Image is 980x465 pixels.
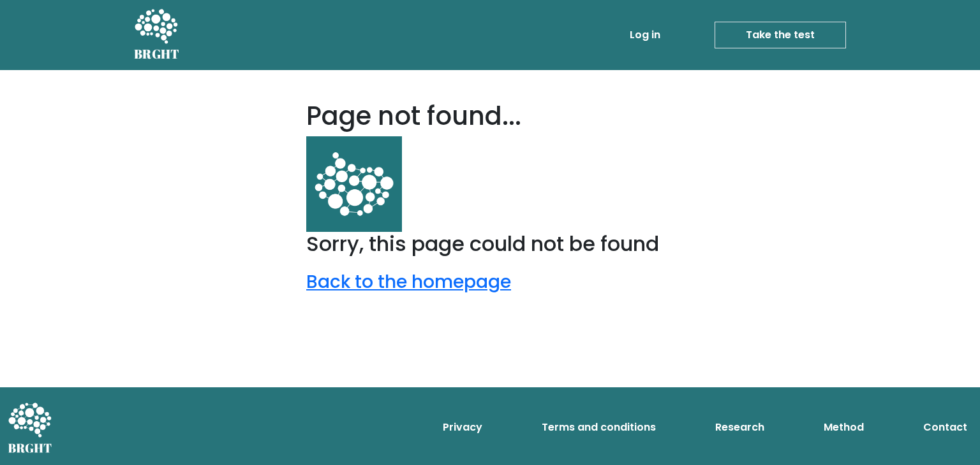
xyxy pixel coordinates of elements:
[306,269,511,294] a: Back to the homepage
[819,415,869,440] a: Method
[134,5,180,65] a: BRGHT
[306,232,674,256] h2: Sorry, this page could not be found
[306,101,674,131] h1: Page not found...
[710,415,769,440] a: Research
[306,136,402,232] img: android-chrome-512x512.d45202eec217.png
[134,46,180,62] h5: BRGHT
[537,415,661,440] a: Terms and conditions
[625,22,665,48] a: Log in
[715,22,846,48] a: Take the test
[918,415,972,440] a: Contact
[438,415,487,440] a: Privacy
